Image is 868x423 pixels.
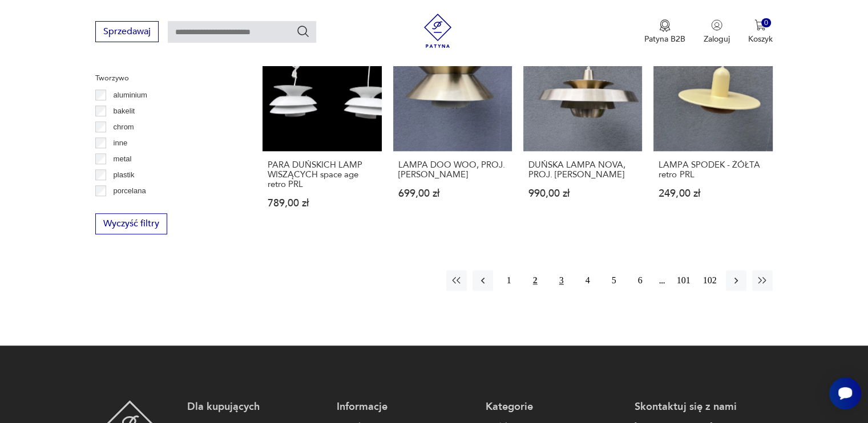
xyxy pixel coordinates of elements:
button: 101 [673,270,694,291]
button: 1 [499,270,519,291]
a: LAMPA DOO WOO, PROJ. LOUIS POULSENLAMPA DOO WOO, PROJ. [PERSON_NAME]699,00 zł [393,32,512,230]
h3: LAMPA DOO WOO, PROJ. [PERSON_NAME] [398,160,507,180]
button: Szukaj [296,25,310,38]
p: 990,00 zł [528,189,637,198]
a: LAMPA SPODEK - ŻÓŁTA retro PRLLAMPA SPODEK - ŻÓŁTA retro PRL249,00 zł [653,32,772,230]
h3: DUŃSKA LAMPA NOVA, PROJ. [PERSON_NAME] [528,160,637,180]
button: 0Koszyk [748,19,773,44]
p: Skontaktuj się z nami [635,400,772,414]
p: Dla kupujących [187,400,325,414]
button: Wyczyść filtry [95,213,167,234]
p: Informacje [337,400,474,414]
button: Patyna B2B [644,19,685,44]
p: Zaloguj [704,34,730,44]
p: chrom [114,121,134,133]
iframe: Smartsupp widget button [829,377,861,409]
div: 0 [761,18,771,28]
img: Ikonka użytkownika [711,19,722,31]
p: plastik [114,169,135,181]
p: porcelit [114,201,138,213]
a: DUŃSKA LAMPA NOVA, PROJ. JO HAMMERBORGDUŃSKA LAMPA NOVA, PROJ. [PERSON_NAME]990,00 zł [523,32,642,230]
p: metal [114,153,132,165]
button: 102 [700,270,720,291]
button: 2 [525,270,546,291]
p: 789,00 zł [268,198,376,208]
h3: PARA DUŃSKICH LAMP WISZĄCYCH space age retro PRL [268,160,376,189]
img: Patyna - sklep z meblami i dekoracjami vintage [421,14,455,48]
p: 249,00 zł [659,189,767,198]
p: Koszyk [748,34,773,44]
button: 3 [551,270,572,291]
p: aluminium [114,89,147,101]
img: Ikona koszyka [754,19,766,31]
h3: LAMPA SPODEK - ŻÓŁTA retro PRL [659,160,767,180]
button: Zaloguj [704,19,730,44]
p: porcelana [114,185,146,197]
button: 4 [578,270,598,291]
p: Kategorie [486,400,623,414]
a: PARA DUŃSKICH LAMP WISZĄCYCH space age retro PRLPARA DUŃSKICH LAMP WISZĄCYCH space age retro PRL7... [263,32,381,230]
button: Sprzedawaj [95,21,159,42]
button: 5 [604,270,624,291]
p: Tworzywo [95,72,235,84]
p: Patyna B2B [644,34,685,44]
p: 699,00 zł [398,189,507,198]
button: 6 [630,270,651,291]
a: Sprzedawaj [95,29,159,36]
img: Ikona medalu [659,19,671,32]
p: bakelit [114,105,135,117]
p: inne [114,137,128,149]
a: Ikona medaluPatyna B2B [644,19,685,44]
